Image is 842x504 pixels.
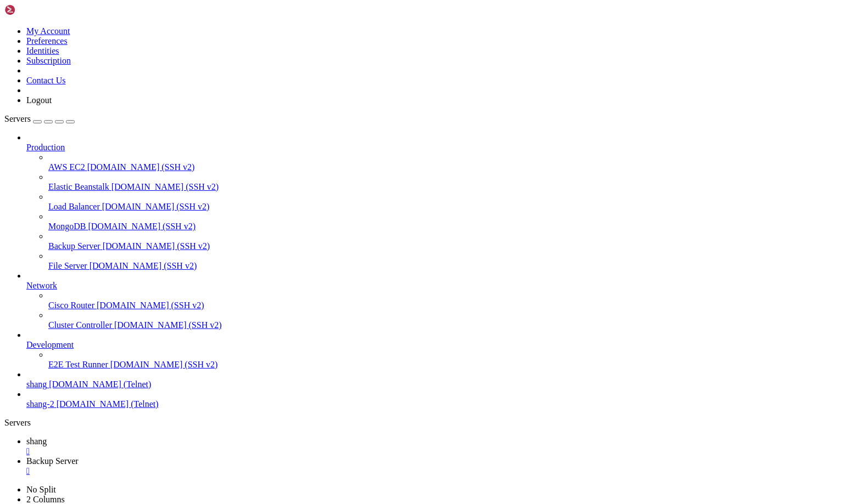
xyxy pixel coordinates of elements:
span: Production [26,143,65,152]
li: File Server [DOMAIN_NAME] (SSH v2) [48,251,838,271]
a: Load Balancer [DOMAIN_NAME] (SSH v2) [48,202,838,212]
a: No Split [26,485,56,494]
a: MongoDB [DOMAIN_NAME] (SSH v2) [48,222,838,231]
span: [DOMAIN_NAME] (SSH v2) [88,222,196,231]
span: [DOMAIN_NAME] (Telnet) [49,380,151,389]
a: Subscription [26,56,71,65]
span: Development [26,340,74,349]
li: MongoDB [DOMAIN_NAME] (SSH v2) [48,212,838,231]
a:  [26,446,838,456]
span: MongoDB [48,222,86,231]
a: Production [26,143,838,152]
a: Preferences [26,36,68,46]
li: Network [26,271,838,330]
a: Development [26,340,838,350]
span: AWS EC2 [48,162,85,172]
li: E2E Test Runner [DOMAIN_NAME] (SSH v2) [48,350,838,370]
a: Elastic Beanstalk [DOMAIN_NAME] (SSH v2) [48,182,838,192]
a: Identities [26,46,59,55]
a: shang [DOMAIN_NAME] (Telnet) [26,380,838,389]
span: shang [26,380,47,389]
a: Backup Server [DOMAIN_NAME] (SSH v2) [48,241,838,251]
li: Cluster Controller [DOMAIN_NAME] (SSH v2) [48,310,838,330]
a: E2E Test Runner [DOMAIN_NAME] (SSH v2) [48,360,838,370]
img: Shellngn [4,4,68,15]
a: Logout [26,95,52,105]
li: shang-2 [DOMAIN_NAME] (Telnet) [26,389,838,409]
span: [DOMAIN_NAME] (SSH v2) [114,320,222,330]
span: Cluster Controller [48,320,112,330]
a: Servers [4,114,75,123]
span: [DOMAIN_NAME] (SSH v2) [103,241,210,251]
span: Cisco Router [48,301,94,310]
li: Development [26,330,838,370]
span: [DOMAIN_NAME] (Telnet) [57,399,159,409]
span: Elastic Beanstalk [48,182,109,191]
span: [DOMAIN_NAME] (SSH v2) [97,301,204,310]
span: [DOMAIN_NAME] (SSH v2) [110,360,218,369]
a:  [26,466,838,476]
a: Backup Server [26,456,838,476]
span: Network [26,281,57,290]
li: Production [26,133,838,271]
span: Backup Server [48,241,101,251]
li: AWS EC2 [DOMAIN_NAME] (SSH v2) [48,152,838,172]
li: Load Balancer [DOMAIN_NAME] (SSH v2) [48,192,838,212]
span: E2E Test Runner [48,360,108,369]
span: File Server [48,261,87,270]
a: Cluster Controller [DOMAIN_NAME] (SSH v2) [48,320,838,330]
a: Network [26,281,838,291]
a: shang-2 [DOMAIN_NAME] (Telnet) [26,399,838,409]
span: shang [26,437,47,446]
a: My Account [26,26,70,36]
span: [DOMAIN_NAME] (SSH v2) [90,261,197,270]
span: Backup Server [26,456,79,466]
a: AWS EC2 [DOMAIN_NAME] (SSH v2) [48,162,838,172]
a: File Server [DOMAIN_NAME] (SSH v2) [48,261,838,271]
a: Cisco Router [DOMAIN_NAME] (SSH v2) [48,301,838,310]
span: Load Balancer [48,202,100,211]
a: 2 Columns [26,495,65,504]
li: Cisco Router [DOMAIN_NAME] (SSH v2) [48,291,838,310]
a: shang [26,437,838,456]
span: [DOMAIN_NAME] (SSH v2) [87,162,195,172]
span: shang-2 [26,399,54,409]
li: shang [DOMAIN_NAME] (Telnet) [26,370,838,389]
li: Backup Server [DOMAIN_NAME] (SSH v2) [48,231,838,251]
span: [DOMAIN_NAME] (SSH v2) [102,202,210,211]
div: Servers [4,418,838,428]
li: Elastic Beanstalk [DOMAIN_NAME] (SSH v2) [48,172,838,192]
span: [DOMAIN_NAME] (SSH v2) [111,182,219,191]
span: Servers [4,114,31,123]
a: Contact Us [26,76,66,85]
